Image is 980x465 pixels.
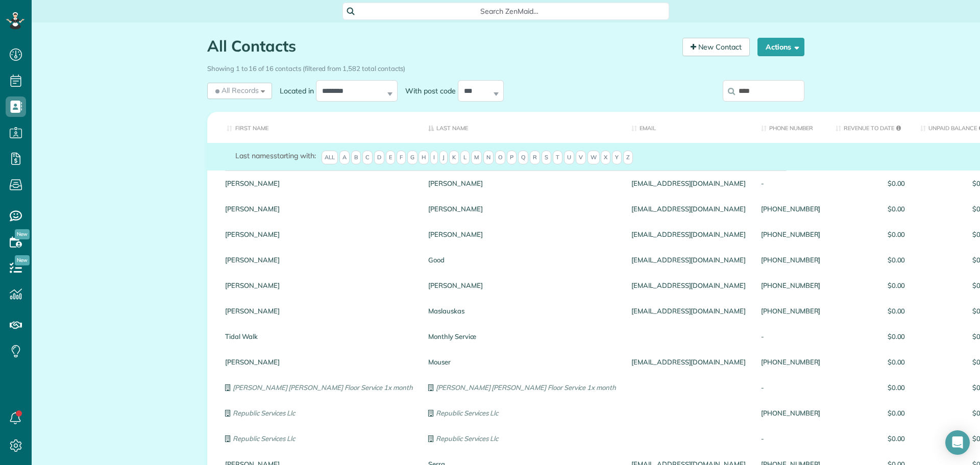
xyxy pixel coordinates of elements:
[836,256,905,263] span: $0.00
[623,151,633,165] span: Z
[233,383,413,391] em: [PERSON_NAME] [PERSON_NAME] Floor Service 1x month
[753,324,828,349] div: -
[624,247,753,273] div: [EMAIL_ADDRESS][DOMAIN_NAME]
[624,196,753,222] div: [EMAIL_ADDRESS][DOMAIN_NAME]
[753,375,828,400] div: -
[233,409,295,417] em: Republic Services Llc
[428,409,616,417] a: Republic Services Llc
[233,434,295,443] em: Republic Services Llc
[207,60,804,74] div: Showing 1 to 16 of 16 contacts (filtered from 1,582 total contacts)
[753,426,828,451] div: -
[213,85,259,95] span: All Records
[624,222,753,247] div: [EMAIL_ADDRESS][DOMAIN_NAME]
[495,151,505,165] span: O
[753,112,828,143] th: Phone number: activate to sort column ascending
[753,273,828,298] div: [PHONE_NUMBER]
[15,255,30,265] span: New
[436,383,616,391] em: [PERSON_NAME] [PERSON_NAME] Floor Service 1x month
[407,151,418,165] span: G
[753,170,828,196] div: -
[564,151,574,165] span: U
[225,435,413,442] a: Republic Services Llc
[836,231,905,238] span: $0.00
[753,298,828,324] div: [PHONE_NUMBER]
[322,151,338,165] span: All
[471,151,482,165] span: M
[339,151,350,165] span: A
[624,112,753,143] th: Email: activate to sort column ascending
[836,307,905,314] span: $0.00
[351,151,361,165] span: B
[624,273,753,298] div: [EMAIL_ADDRESS][DOMAIN_NAME]
[753,400,828,426] div: [PHONE_NUMBER]
[235,151,274,160] span: Last names
[753,349,828,375] div: [PHONE_NUMBER]
[428,435,616,442] a: Republic Services Llc
[428,282,616,289] a: [PERSON_NAME]
[507,151,517,165] span: P
[836,358,905,365] span: $0.00
[753,247,828,273] div: [PHONE_NUMBER]
[428,205,616,212] a: [PERSON_NAME]
[601,151,610,165] span: X
[836,282,905,289] span: $0.00
[225,205,413,212] a: [PERSON_NAME]
[576,151,586,165] span: V
[428,256,616,263] a: Good
[836,180,905,187] span: $0.00
[428,333,616,340] a: Monthly Service
[397,151,406,165] span: F
[542,151,551,165] span: S
[430,151,438,165] span: I
[428,384,616,391] a: [PERSON_NAME] [PERSON_NAME] Floor Service 1x month
[225,307,413,314] a: [PERSON_NAME]
[374,151,384,165] span: D
[612,151,622,165] span: Y
[757,38,804,56] button: Actions
[436,434,498,443] em: Republic Services Llc
[207,112,421,143] th: First Name: activate to sort column ascending
[235,151,316,161] label: starting with:
[460,151,470,165] span: L
[436,409,498,417] em: Republic Services Llc
[225,358,413,365] a: [PERSON_NAME]
[753,196,828,222] div: [PHONE_NUMBER]
[225,384,413,391] a: [PERSON_NAME] [PERSON_NAME] Floor Service 1x month
[225,180,413,187] a: [PERSON_NAME]
[828,112,913,143] th: Revenue to Date: activate to sort column ascending
[207,38,675,55] h1: All Contacts
[449,151,459,165] span: K
[518,151,528,165] span: Q
[428,358,616,365] a: Mouser
[272,86,316,96] label: Located in
[587,151,600,165] span: W
[428,231,616,238] a: [PERSON_NAME]
[553,151,562,165] span: T
[225,256,413,263] a: [PERSON_NAME]
[836,333,905,340] span: $0.00
[15,229,30,239] span: New
[439,151,448,165] span: J
[682,38,750,56] a: New Contact
[362,151,373,165] span: C
[753,222,828,247] div: [PHONE_NUMBER]
[836,384,905,391] span: $0.00
[225,409,413,417] a: Republic Services Llc
[419,151,429,165] span: H
[530,151,540,165] span: R
[428,307,616,314] a: Maslauskas
[836,435,905,442] span: $0.00
[398,86,458,96] label: With post code
[386,151,395,165] span: E
[428,180,616,187] a: [PERSON_NAME]
[624,349,753,375] div: [EMAIL_ADDRESS][DOMAIN_NAME]
[945,430,970,455] div: Open Intercom Messenger
[225,231,413,238] a: [PERSON_NAME]
[836,409,905,417] span: $0.00
[225,333,413,340] a: Tidal Walk
[624,298,753,324] div: [EMAIL_ADDRESS][DOMAIN_NAME]
[483,151,494,165] span: N
[421,112,624,143] th: Last Name: activate to sort column descending
[225,282,413,289] a: [PERSON_NAME]
[836,205,905,212] span: $0.00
